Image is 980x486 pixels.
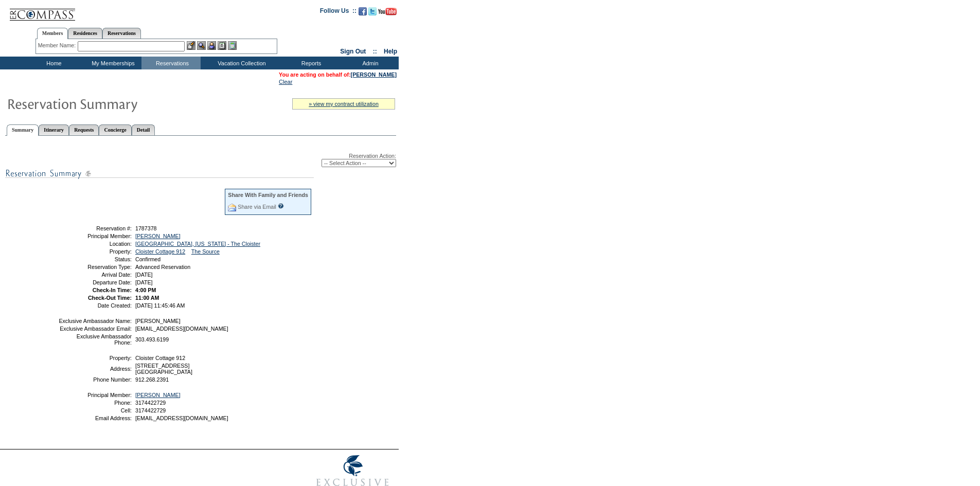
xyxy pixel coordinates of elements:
[279,79,292,85] a: Clear
[135,355,185,361] span: Cloister Cottage 912
[218,41,226,50] img: Reservations
[373,48,377,55] span: ::
[58,326,132,332] td: Exclusive Ambassador Email:
[38,41,78,50] div: Member Name:
[135,415,228,421] span: [EMAIL_ADDRESS][DOMAIN_NAME]
[58,363,132,375] td: Address:
[7,93,212,114] img: Reservaton Summary
[320,6,357,19] td: Follow Us ::
[207,41,216,50] img: Impersonate
[309,101,379,107] a: » view my contract utilization
[378,8,397,15] img: Subscribe to our YouTube Channel
[187,41,195,50] img: b_edit.gif
[135,400,166,406] span: 3174422729
[58,272,132,278] td: Arrival Date:
[135,241,260,247] a: [GEOGRAPHIC_DATA], [US_STATE] - The Cloister
[135,363,192,375] span: [STREET_ADDRESS] [GEOGRAPHIC_DATA]
[132,124,155,135] a: Detail
[58,333,132,346] td: Exclusive Ambassador Phone:
[58,318,132,324] td: Exclusive Ambassador Name:
[93,287,132,293] strong: Check-In Time:
[58,407,132,413] td: Cell:
[135,272,153,278] span: [DATE]
[82,57,141,69] td: My Memberships
[5,153,396,167] div: Reservation Action:
[58,264,132,270] td: Reservation Type:
[378,10,397,16] a: Subscribe to our YouTube Channel
[351,71,397,78] a: [PERSON_NAME]
[58,415,132,421] td: Email Address:
[135,302,185,309] span: [DATE] 11:45:46 AM
[228,41,237,50] img: b_calculator.gif
[135,225,157,231] span: 1787378
[58,248,132,255] td: Property:
[58,355,132,361] td: Property:
[5,167,314,180] img: subTtlResSummary.gif
[68,28,102,39] a: Residences
[58,392,132,398] td: Principal Member:
[37,28,68,39] a: Members
[340,48,366,55] a: Sign Out
[58,225,132,231] td: Reservation #:
[99,124,131,135] a: Concierge
[384,48,397,55] a: Help
[368,10,377,16] a: Follow us on Twitter
[135,233,181,239] a: [PERSON_NAME]
[58,256,132,262] td: Status:
[58,233,132,239] td: Principal Member:
[135,248,185,255] a: Cloister Cottage 912
[359,10,367,16] a: Become our fan on Facebook
[135,264,190,270] span: Advanced Reservation
[135,279,153,285] span: [DATE]
[278,203,284,209] input: What is this?
[135,295,159,301] span: 11:00 AM
[58,241,132,247] td: Location:
[368,7,377,15] img: Follow us on Twitter
[135,376,169,383] span: 912.268.2391
[69,124,99,135] a: Requests
[88,295,132,301] strong: Check-Out Time:
[23,57,82,69] td: Home
[135,326,228,332] span: [EMAIL_ADDRESS][DOMAIN_NAME]
[191,248,220,255] a: The Source
[359,7,367,15] img: Become our fan on Facebook
[197,41,206,50] img: View
[141,57,201,69] td: Reservations
[58,302,132,309] td: Date Created:
[135,336,169,343] span: 303.493.6199
[102,28,141,39] a: Reservations
[238,204,276,210] a: Share via Email
[201,57,280,69] td: Vacation Collection
[58,376,132,383] td: Phone Number:
[135,256,161,262] span: Confirmed
[228,192,308,198] div: Share With Family and Friends
[7,124,39,136] a: Summary
[135,392,181,398] a: [PERSON_NAME]
[280,57,340,69] td: Reports
[39,124,69,135] a: Itinerary
[135,287,156,293] span: 4:00 PM
[135,318,181,324] span: [PERSON_NAME]
[135,407,166,413] span: 3174422729
[340,57,399,69] td: Admin
[279,71,397,78] span: You are acting on behalf of:
[58,279,132,285] td: Departure Date:
[58,400,132,406] td: Phone:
